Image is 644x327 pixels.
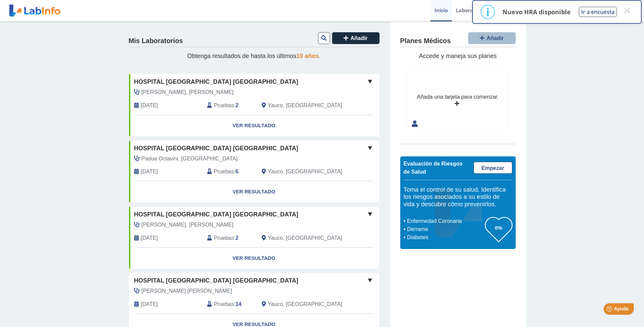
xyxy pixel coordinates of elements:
span: Pruebas [214,168,234,176]
span: Hospital [GEOGRAPHIC_DATA] [GEOGRAPHIC_DATA] [134,210,298,219]
iframe: Help widget launcher [584,301,637,320]
span: Pruebas [214,101,234,110]
h4: Planes Médicos [400,37,451,45]
span: Rodriguez Rodriguez, Karen [142,221,234,229]
span: Añadir [486,35,504,41]
span: Rodriguez Rodriguez, Karen [142,88,234,96]
span: Pruebas [214,234,234,242]
li: Derrame [405,225,485,233]
button: Añadir [332,32,380,44]
b: 14 [236,301,242,307]
div: Añada una tarjeta para comenzar. [417,93,498,101]
span: 2023-02-11 [141,168,158,176]
span: Yauco, PR [268,168,342,176]
a: Ver Resultado [129,181,379,203]
span: Empezar [481,165,504,171]
li: Diabetes [405,233,485,242]
span: Justiniano Garcia, Maria [142,287,232,295]
h4: Mis Laboratorios [129,37,183,45]
div: : [202,101,257,110]
span: Hospital [GEOGRAPHIC_DATA] [GEOGRAPHIC_DATA] [134,144,298,153]
span: 2022-11-23 [141,234,158,242]
span: 2025-06-30 [141,101,158,110]
a: Empezar [474,162,512,174]
span: Obtenga resultados de hasta los últimos . [187,53,320,59]
a: Ver Resultado [129,115,379,136]
p: Nuevo HRA disponible [502,8,571,16]
span: Padua Octavini, Ilean [142,155,238,163]
a: Ver Resultado [129,248,379,269]
button: Añadir [468,32,516,44]
b: 6 [236,169,239,174]
span: Añadir [350,35,368,41]
div: : [202,234,257,242]
b: 2 [236,235,239,241]
span: Accede y maneja sus planes [419,53,497,59]
span: Hospital [GEOGRAPHIC_DATA] [GEOGRAPHIC_DATA] [134,276,298,285]
span: Yauco, PR [268,234,342,242]
div: : [202,168,257,176]
h5: Toma el control de su salud. Identifica los riesgos asociados a su estilo de vida y descubre cómo... [404,186,512,208]
span: Hospital [GEOGRAPHIC_DATA] [GEOGRAPHIC_DATA] [134,77,298,86]
span: 10 años [296,53,319,59]
span: Evaluación de Riesgos de Salud [404,161,463,175]
button: Ir a encuesta [579,7,617,17]
h3: 0% [485,224,512,232]
div: i [486,6,490,18]
span: Yauco, PR [268,101,342,110]
span: Yauco, PR [268,300,342,308]
b: 2 [236,102,239,108]
div: : [202,300,257,308]
span: Pruebas [214,300,234,308]
span: 2025-03-28 [141,300,158,308]
li: Enfermedad Coronaria [405,217,485,225]
button: Close this dialog [621,4,633,17]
